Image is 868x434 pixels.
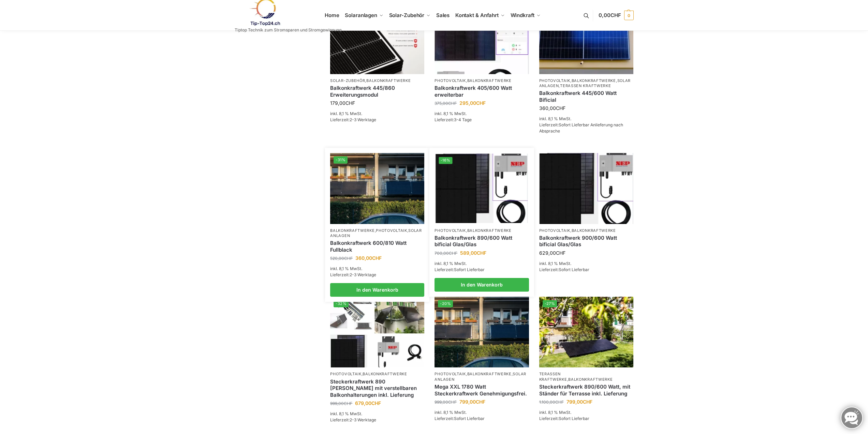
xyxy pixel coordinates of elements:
bdi: 629,00 [539,250,565,256]
p: , [435,78,529,83]
a: Photovoltaik [539,228,570,233]
a: Photovoltaik [435,228,466,233]
bdi: 589,00 [460,250,486,256]
a: Steckerkraftwerk 890 Watt mit verstellbaren Balkonhalterungen inkl. Lieferung [330,378,424,398]
bdi: 360,00 [539,105,565,111]
a: Solaranlagen [435,372,526,381]
span: CHF [476,100,486,106]
span: CHF [556,250,565,256]
span: Kontakt & Anfahrt [455,12,499,18]
span: Lieferzeit: [539,267,589,272]
span: Lieferzeit: [330,272,376,277]
bdi: 520,00 [330,256,353,261]
a: Solaranlagen [330,228,422,238]
img: Steckerkraftwerk 890/600 Watt, mit Ständer für Terrasse inkl. Lieferung [539,297,633,367]
a: Balkonkraftwerk 405/600 Watt erweiterbar [435,85,529,98]
span: Lieferzeit: [435,416,485,421]
img: Solaranlage für den kleinen Balkon [539,3,633,74]
img: Bificiales Hochleistungsmodul [539,153,633,224]
img: 2 Balkonkraftwerke [435,297,529,367]
span: Solar-Zubehör [389,12,425,18]
p: inkl. 8,1 % MwSt. [435,261,529,267]
span: CHF [610,12,621,18]
img: Steckerfertig Plug & Play mit 410 Watt [435,3,529,74]
a: Solar-Zubehör [330,78,365,83]
bdi: 679,00 [355,400,381,406]
span: 3-4 Tage [454,117,472,122]
span: CHF [448,400,457,405]
p: , [330,372,424,377]
a: In den Warenkorb legen: „Balkonkraftwerk 890/600 Watt bificial Glas/Glas“ [435,278,529,292]
span: Sofort Lieferbar [559,267,589,272]
a: Balkonkraftwerke [467,78,512,83]
a: -21%Steckerfertig Plug & Play mit 410 Watt [435,3,529,74]
a: Balkonkraftwerke [572,228,616,233]
a: Photovoltaik [330,372,361,376]
bdi: 1.100,00 [539,400,564,405]
span: Sofort Lieferbar [454,416,485,421]
a: Balkonkraftwerk 600/810 Watt Fullblack [330,240,424,253]
a: -32%860 Watt Komplett mit Balkonhalterung [330,297,424,367]
a: Balkonkraftwerk 445/600 Watt Bificial [539,90,633,103]
p: inkl. 8,1 % MwSt. [539,261,633,267]
p: Tiptop Technik zum Stromsparen und Stromgewinnung [235,28,341,32]
span: 0,00 [599,12,621,18]
span: Lieferzeit: [435,117,472,122]
a: Balkonkraftwerk 890/600 Watt bificial Glas/Glas [435,235,529,248]
span: CHF [371,400,381,406]
p: inkl. 8,1 % MwSt. [330,411,424,417]
img: 860 Watt Komplett mit Balkonhalterung [330,297,424,367]
bdi: 375,00 [435,101,457,106]
bdi: 799,00 [459,399,485,405]
a: Terassen Kraftwerke [539,372,567,381]
span: CHF [477,250,486,256]
p: inkl. 8,1 % MwSt. [330,266,424,272]
span: Sofort Lieferbar [454,267,485,272]
a: -31%2 Balkonkraftwerke [330,153,424,224]
a: Mega XXL 1780 Watt Steckerkraftwerk Genehmigungsfrei. [435,383,529,397]
p: , [539,228,633,233]
a: In den Warenkorb legen: „Balkonkraftwerk 600/810 Watt Fullblack“ [330,283,424,297]
p: inkl. 8,1 % MwSt. [539,409,633,416]
a: Balkonkraftwerke [330,228,374,233]
p: , [435,228,529,233]
p: inkl. 8,1 % MwSt. [435,409,529,416]
a: Balkonkraftwerke [363,372,407,376]
img: 2 Balkonkraftwerke [330,153,424,224]
span: CHF [555,400,564,405]
bdi: 999,00 [435,400,457,405]
span: CHF [449,251,457,256]
a: Steckerkraftwerk 890/600 Watt, mit Ständer für Terrasse inkl. Lieferung [539,383,633,397]
span: Lieferzeit: [435,267,485,272]
bdi: 799,00 [567,399,592,405]
span: CHF [583,399,592,405]
span: CHF [372,255,382,261]
a: Photovoltaik [435,78,466,83]
span: CHF [344,256,353,261]
bdi: 700,00 [435,251,457,256]
span: Sales [436,12,450,18]
span: CHF [556,105,565,111]
a: Balkonkraftwerke [467,372,512,376]
bdi: 179,00 [330,100,355,106]
span: Sofort Lieferbar [559,416,589,421]
p: , , , [539,78,633,89]
a: 0,00CHF 0 [599,5,633,26]
bdi: 999,00 [330,401,352,406]
span: Windkraft [511,12,534,18]
a: Solaranlagen [539,78,631,88]
span: Sofort Lieferbar Anlieferung nach Absprache [539,122,623,134]
p: , [539,372,633,382]
span: Lieferzeit: [330,417,376,422]
span: Lieferzeit: [539,122,623,134]
a: -16%Bificiales Hochleistungsmodul [436,154,528,223]
a: Balkonkraftwerke [568,377,613,382]
a: Photovoltaik [539,78,570,83]
p: , , [330,228,424,239]
img: Balkonkraftwerk 445/860 Erweiterungsmodul [330,3,424,74]
p: , [330,78,424,83]
span: Lieferzeit: [539,416,589,421]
